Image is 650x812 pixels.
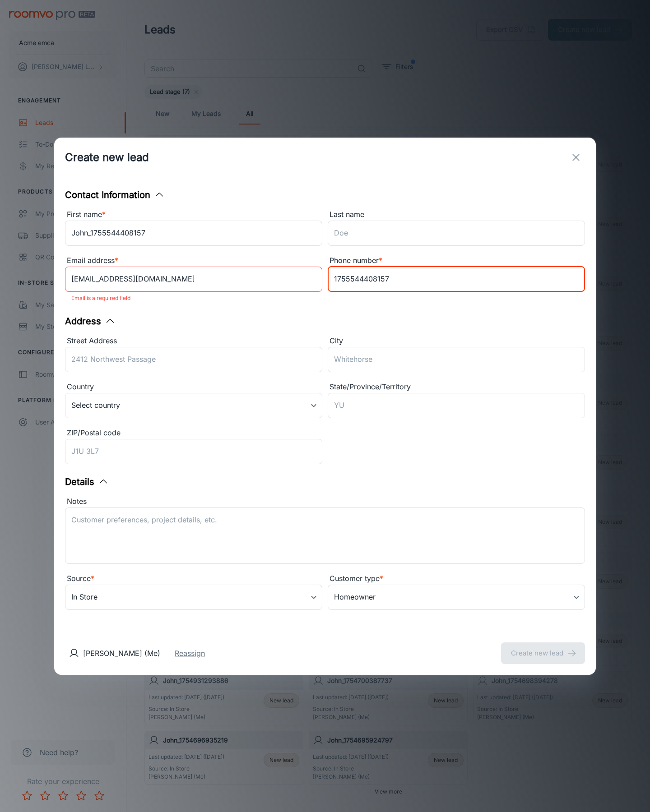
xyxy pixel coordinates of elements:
button: Contact Information [65,188,165,202]
input: John [65,221,322,246]
div: First name [65,209,322,221]
div: Source [65,573,322,585]
div: Select country [65,393,322,418]
input: 2412 Northwest Passage [65,347,322,372]
div: In Store [65,585,322,610]
div: Homeowner [328,585,585,610]
button: exit [567,148,585,166]
div: Customer type [328,573,585,585]
p: [PERSON_NAME] (Me) [83,648,160,659]
button: Address [65,314,116,328]
div: ZIP/Postal code [65,427,322,439]
button: Reassign [175,648,205,659]
div: State/Province/Territory [328,381,585,393]
input: myname@example.com [65,267,322,292]
div: Notes [65,496,585,507]
div: Country [65,381,322,393]
input: J1U 3L7 [65,439,322,464]
input: +1 439-123-4567 [328,267,585,292]
div: Phone number [328,255,585,267]
h1: Create new lead [65,149,149,166]
div: Last name [328,209,585,221]
input: Whitehorse [328,347,585,372]
div: City [328,335,585,347]
button: Details [65,475,109,489]
div: Email address [65,255,322,267]
input: YU [328,393,585,418]
div: Street Address [65,335,322,347]
input: Doe [328,221,585,246]
p: Email is a required field [71,293,316,304]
